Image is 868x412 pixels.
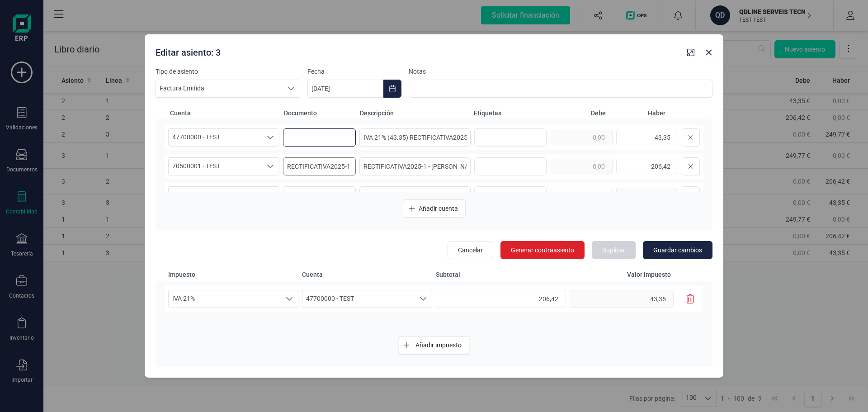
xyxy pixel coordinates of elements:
div: Seleccione una cuenta [262,158,279,175]
span: Valor impuesto [570,270,680,279]
input: 0,00 [616,159,678,174]
span: Haber [609,109,665,118]
button: Guardar cambios [643,241,712,259]
button: Añadir cuenta [403,199,466,218]
label: Notas [409,67,712,76]
button: Duplicar [592,241,636,259]
span: 70500001 - TEST [169,158,262,175]
span: Añadir cuenta [419,204,458,213]
button: Choose Date [383,80,401,98]
input: 0,00 [616,188,678,203]
span: 43000090 - TEST [169,187,262,204]
span: IVA 21% [169,290,281,308]
span: Descripción [360,109,470,118]
input: 0,00 [570,290,674,308]
button: Generar contraasiento [500,241,585,259]
span: Añadir impuesto [415,341,462,350]
span: Etiquetas [474,109,546,118]
input: 0,00 [436,290,566,308]
span: Factura Emitida [156,80,283,97]
div: Seleccione una cuenta [262,187,279,204]
span: Generar contraasiento [511,246,574,255]
span: 47700000 - TEST [169,129,262,146]
button: Cancelar [448,241,493,259]
input: 0,00 [616,130,678,145]
div: Editar asiento: 3 [152,43,684,59]
span: Debe [550,109,606,118]
span: Subtotal [436,270,566,279]
span: Impuesto [168,270,298,279]
span: Cancelar [458,246,483,255]
span: 47700000 - TEST [302,290,415,308]
label: Tipo de asiento [156,67,300,76]
span: Cuenta [302,270,432,279]
div: Seleccione una cuenta [415,290,432,308]
div: Seleccione una cuenta [262,129,279,146]
label: Fecha [307,67,401,76]
span: Cuenta [170,109,280,118]
span: Documento [284,109,356,118]
div: Seleccione un porcentaje [281,290,298,308]
input: 0,00 [551,130,613,145]
input: 0,00 [551,188,613,203]
input: 0,00 [551,159,613,174]
span: Guardar cambios [653,246,702,255]
button: Añadir impuesto [399,336,469,354]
